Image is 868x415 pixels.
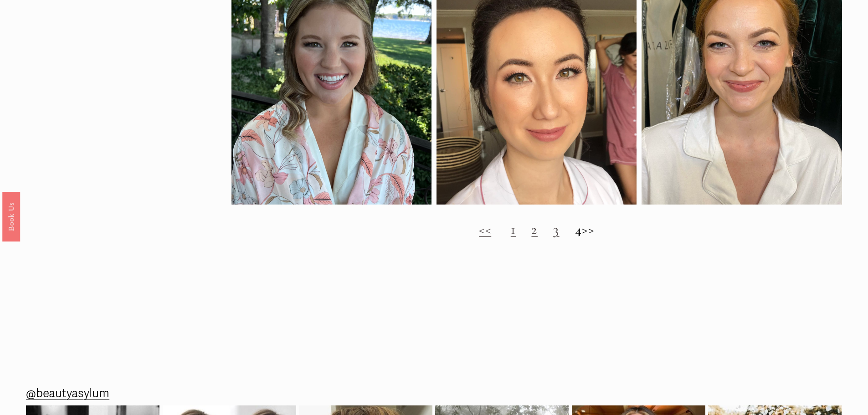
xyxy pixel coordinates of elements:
strong: 4 [575,221,582,238]
a: << [479,221,491,238]
a: Book Us [2,191,20,241]
a: @beautyasylum [26,383,109,405]
a: 1 [511,221,516,238]
a: 2 [531,221,538,238]
h2: >> [231,221,842,238]
a: 3 [553,221,560,238]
